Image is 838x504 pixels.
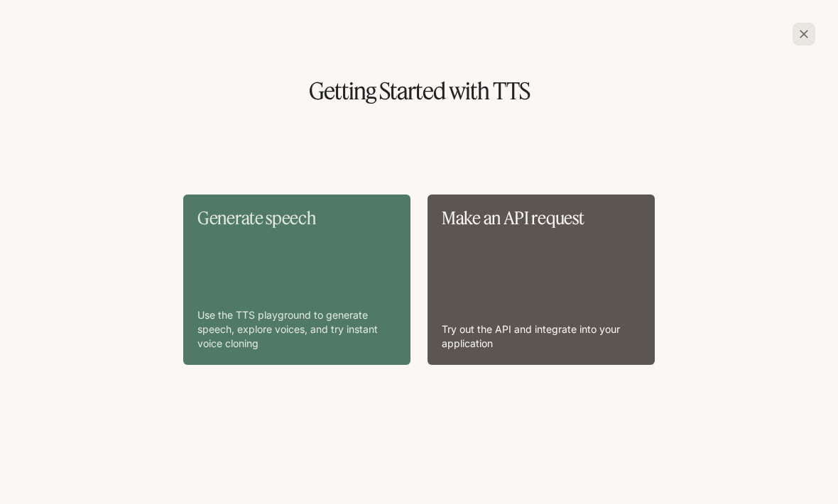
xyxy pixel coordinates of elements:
[442,209,641,227] p: Make an API request
[183,195,410,365] a: Generate speechUse the TTS playground to generate speech, explore voices, and try instant voice c...
[428,195,655,365] a: Make an API requestTry out the API and integrate into your application
[197,209,396,227] p: Generate speech
[442,322,641,351] p: Try out the API and integrate into your application
[23,80,815,102] h1: Getting Started with TTS
[197,308,396,351] p: Use the TTS playground to generate speech, explore voices, and try instant voice cloning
